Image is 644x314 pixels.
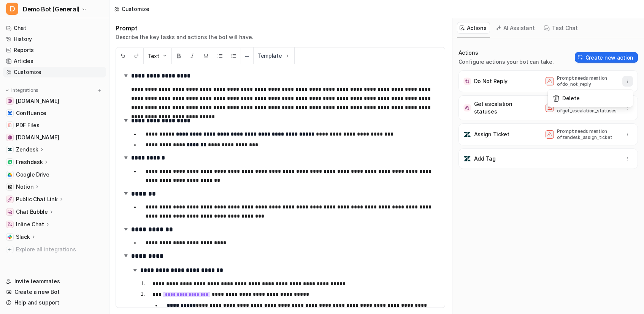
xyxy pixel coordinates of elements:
span: Google Drive [16,171,49,178]
p: Integrations [11,87,38,93]
span: D [6,3,18,15]
img: expand-arrow.svg [122,225,130,233]
p: Inline Chat [16,221,44,228]
p: Add Tag [474,155,496,163]
button: Ordered List [227,48,241,64]
button: Text [144,48,171,64]
span: [DOMAIN_NAME] [16,97,59,105]
button: Redo [130,48,143,64]
button: Underline [199,48,213,64]
p: Zendesk [16,146,38,153]
img: Ordered List [231,53,237,59]
img: Underline [203,53,209,59]
span: [DOMAIN_NAME] [16,134,59,141]
img: Chat Bubble [8,210,12,214]
a: Google DriveGoogle Drive [3,169,106,180]
img: Notion [8,185,12,189]
p: Get escalation statuses [474,100,527,115]
p: Slack [16,233,30,241]
p: Describe the key tasks and actions the bot will have. [116,33,253,41]
a: History [3,34,106,44]
img: www.airbnb.com [8,135,12,140]
p: Prompt needs mention of do_not_reply [557,75,618,87]
button: Italic [186,48,199,64]
img: expand menu [5,88,10,93]
img: Zendesk [8,147,12,152]
img: menu_add.svg [97,88,102,93]
a: ConfluenceConfluence [3,108,106,118]
button: Actions [457,22,490,34]
img: Get escalation statuses icon [463,104,471,112]
img: Unordered List [217,53,223,59]
a: Reports [3,45,106,55]
img: Confluence [8,111,12,115]
a: www.atlassian.com[DOMAIN_NAME] [3,96,106,106]
button: Create new action [575,52,638,63]
button: ─ [241,48,253,64]
img: Do Not Reply icon [463,77,471,85]
span: PDF Files [16,121,39,129]
span: Explore all integrations [16,243,103,256]
img: Dropdown Down Arrow [162,53,168,59]
p: Chat Bubble [16,208,48,216]
img: Bold [176,53,182,59]
button: Test Chat [541,22,581,34]
img: Slack [8,235,12,239]
div: Customize [122,5,149,13]
p: Actions [458,49,554,57]
img: explore all integrations [6,246,14,253]
a: Articles [3,56,106,66]
a: www.airbnb.com[DOMAIN_NAME] [3,132,106,143]
button: Unordered List [213,48,227,64]
img: PDF Files [8,123,12,128]
p: Prompt needs mention of get_escalation_statuses [557,102,618,114]
img: Add Tag icon [463,155,471,163]
button: AI Assistant [493,22,538,34]
img: expand-arrow.svg [122,154,130,161]
img: expand-arrow.svg [122,72,130,79]
p: Notion [16,183,33,191]
a: Chat [3,23,106,33]
a: Explore all integrations [3,244,106,255]
span: Demo Bot (General) [23,4,80,14]
span: Confluence [16,109,46,117]
p: Freshdesk [16,158,43,166]
img: expand-arrow.svg [122,189,130,197]
img: Undo [120,53,126,59]
img: Italic [189,53,195,59]
a: Help and support [3,297,106,308]
button: Integrations [3,87,41,94]
button: Template [254,47,294,64]
img: Create action [578,55,583,60]
h1: Prompt [116,24,253,32]
img: Redo [133,53,140,59]
p: Assign Ticket [474,131,509,138]
p: Do Not Reply [474,77,508,85]
a: Customize [3,67,106,77]
button: Undo [116,48,130,64]
p: Configure actions your bot can take. [458,58,554,66]
img: Template [284,53,290,59]
p: Public Chat Link [16,196,58,203]
span: Delete [562,94,579,102]
img: Inline Chat [8,222,12,227]
button: Bold [172,48,186,64]
a: PDF FilesPDF Files [3,120,106,131]
p: Prompt needs mention of zendesk_assign_ticket [557,128,618,140]
img: expand-arrow.svg [122,252,130,259]
img: expand-arrow.svg [122,117,130,124]
img: Assign Ticket icon [463,131,471,138]
a: Create a new Bot [3,287,106,297]
img: www.atlassian.com [8,99,12,103]
img: Freshdesk [8,160,12,164]
img: expand-arrow.svg [131,266,139,274]
img: Google Drive [8,172,12,177]
a: Invite teammates [3,276,106,287]
img: Public Chat Link [8,197,12,202]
